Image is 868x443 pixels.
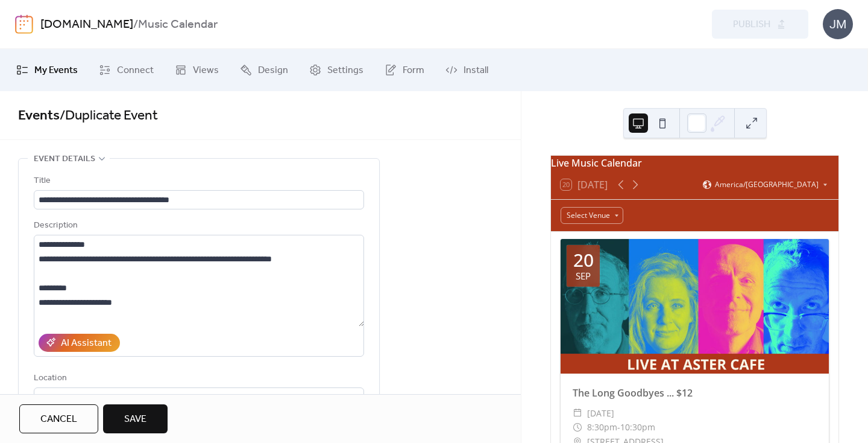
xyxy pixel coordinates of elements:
[34,371,362,386] div: Location
[124,412,146,427] span: Save
[138,13,218,36] b: Music Calendar
[19,404,98,433] button: Cancel
[620,420,655,435] span: 10:30pm
[576,272,591,281] div: Sep
[40,13,133,36] a: [DOMAIN_NAME]
[39,334,120,352] button: AI Assistant
[7,54,87,86] a: My Events
[327,63,363,78] span: Settings
[573,420,582,435] div: ​
[34,152,95,167] span: Event details
[18,103,60,129] a: Events
[587,406,614,421] span: [DATE]
[166,54,228,86] a: Views
[90,54,163,86] a: Connect
[464,63,488,78] span: Install
[436,54,497,86] a: Install
[573,406,582,421] div: ​
[376,54,433,86] a: Form
[193,63,219,78] span: Views
[300,54,373,86] a: Settings
[403,63,424,78] span: Form
[551,156,838,170] div: Live Music Calendar
[15,14,33,34] img: logo
[133,13,138,36] b: /
[258,63,288,78] span: Design
[60,103,158,129] span: / Duplicate Event
[34,218,362,233] div: Description
[715,181,819,188] span: America/[GEOGRAPHIC_DATA]
[587,420,617,435] span: 8:30pm
[573,251,594,269] div: 20
[117,63,154,78] span: Connect
[573,386,693,400] a: The Long Goodbyes ... $12
[617,420,620,435] span: -
[34,63,78,78] span: My Events
[40,412,77,427] span: Cancel
[823,9,853,39] div: JM
[231,54,297,86] a: Design
[34,174,362,188] div: Title
[103,404,168,433] button: Save
[61,336,112,351] div: AI Assistant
